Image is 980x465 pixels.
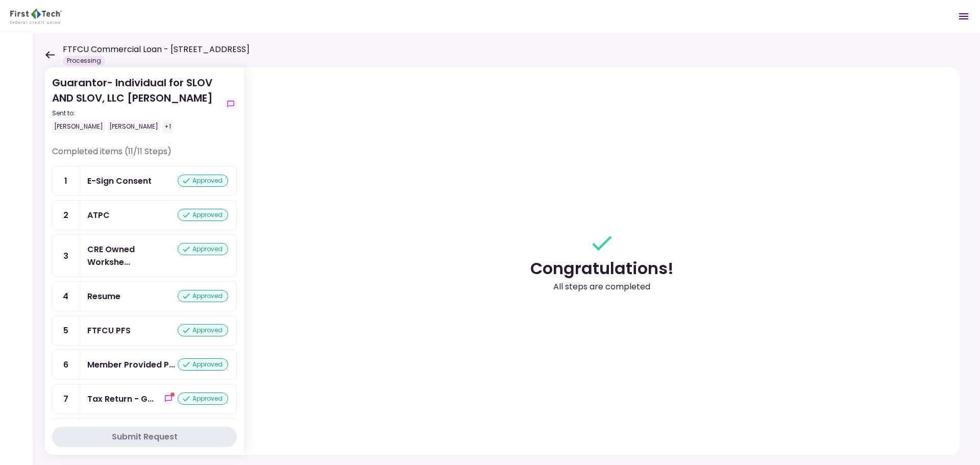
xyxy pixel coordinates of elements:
div: Tax Return - Guarantor [87,393,154,405]
div: Processing [63,56,105,66]
div: Resume [87,290,120,303]
h1: FTFCU Commercial Loan - [STREET_ADDRESS] [63,43,250,56]
div: Member Provided PFS [87,358,175,371]
a: 7Tax Return - Guarantorshow-messagesapproved [52,384,237,414]
div: approved [178,358,228,371]
a: 6Member Provided PFSapproved [52,350,237,380]
div: approved [178,393,228,405]
div: E-Sign Consent [87,175,152,187]
div: Congratulations! [530,256,674,281]
div: approved [178,290,228,302]
div: 8 [53,419,79,448]
div: +1 [162,120,173,133]
div: [PERSON_NAME] [107,120,160,133]
div: Sent to: [52,109,220,118]
div: approved [178,175,228,187]
a: 4Resumeapproved [52,281,237,311]
div: FTFCU PFS [87,324,131,337]
div: All steps are completed [553,281,650,293]
div: CRE Owned Worksheet [87,243,178,268]
div: ATPC [87,209,110,222]
div: Completed items (11/11 Steps) [52,145,237,166]
button: Open menu [951,4,976,29]
div: 6 [53,350,79,379]
button: show-messages [162,393,175,405]
div: 2 [53,201,79,230]
button: Submit Request [52,427,237,447]
div: 7 [53,384,79,413]
div: approved [178,243,228,255]
div: Guarantor- Individual for SLOV AND SLOV, LLC [PERSON_NAME] [52,75,220,133]
img: Partner icon [10,9,62,24]
a: 2ATPCapproved [52,200,237,230]
a: 3CRE Owned Worksheetapproved [52,234,237,277]
div: approved [178,209,228,221]
button: show-messages [225,98,237,110]
div: 5 [53,316,79,345]
div: 1 [53,166,79,195]
div: 4 [53,282,79,311]
a: 1E-Sign Consentapproved [52,166,237,196]
div: approved [178,324,228,336]
div: [PERSON_NAME] [52,120,105,133]
a: 8IRS Form 4506-T Guarantorapproved [52,418,237,448]
div: 3 [53,235,79,277]
div: Submit Request [112,431,178,443]
a: 5FTFCU PFSapproved [52,315,237,346]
